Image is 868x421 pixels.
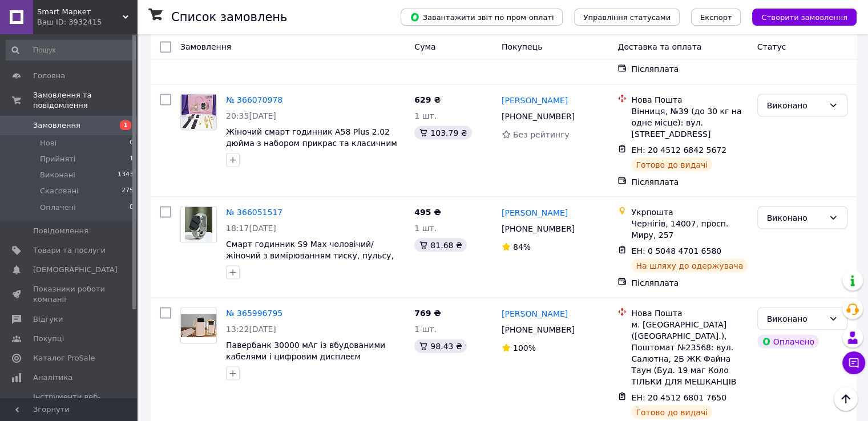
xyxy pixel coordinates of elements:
[226,308,282,317] a: № 365996795
[120,120,131,130] span: 1
[37,17,137,27] div: Ваш ID: 3932415
[226,239,394,271] a: Смарт годинник S9 Max чоловічий/жіночий з вимірюванням тиску, пульсу, крокоміром та повідомленнями
[130,154,134,164] span: 1
[414,42,435,51] span: Cума
[414,95,441,104] span: 629 ₴
[226,207,282,216] a: № 366051517
[33,373,72,383] span: Аналітика
[499,108,577,124] div: [PHONE_NUMBER]
[414,308,441,317] span: 769 ₴
[180,206,217,242] a: Фото товару
[226,127,397,159] a: Жіночий смарт годинник A58 Plus 2.02 дюйма з набором прикрас та класичним годинником
[40,154,75,164] span: Прийняті
[414,339,466,353] div: 98.43 ₴
[767,99,824,111] div: Виконано
[631,145,726,154] span: ЕН: 20 4512 6842 5672
[226,324,276,333] span: 13:22[DATE]
[757,42,786,51] span: Статус
[130,138,134,148] span: 0
[631,318,748,387] div: м. [GEOGRAPHIC_DATA] ([GEOGRAPHIC_DATA].), Поштомат №23568: вул. Салютна, 2Б ЖК Файна Таун (Буд. ...
[40,186,79,196] span: Скасовані
[414,126,471,139] div: 103.79 ₴
[499,321,577,337] div: [PHONE_NUMBER]
[767,312,824,325] div: Виконано
[40,138,56,148] span: Нові
[33,334,64,344] span: Покупці
[180,307,217,343] a: Фото товару
[122,186,134,196] span: 275
[767,211,824,224] div: Виконано
[226,95,282,104] a: № 366070978
[502,207,568,218] a: [PERSON_NAME]
[414,324,437,333] span: 1 шт.
[631,277,748,288] div: Післяплата
[834,387,858,411] button: Наверх
[414,111,437,120] span: 1 шт.
[752,9,857,26] button: Створити замовлення
[33,245,106,256] span: Товари та послуги
[40,203,76,213] span: Оплачені
[226,223,276,232] span: 18:17[DATE]
[410,12,554,22] span: Завантажити звіт по пром-оплаті
[33,90,137,111] span: Замовлення та повідомлення
[499,220,577,236] div: [PHONE_NUMBER]
[757,334,819,348] div: Оплачено
[118,170,134,180] span: 1343
[414,207,441,216] span: 495 ₴
[631,246,721,255] span: ЕН: 0 5048 4701 6580
[180,42,231,51] span: Замовлення
[631,217,748,240] div: Чернігів, 14007, просп. Миру, 257
[6,40,135,60] input: Пошук
[185,207,212,242] img: Фото товару
[33,71,65,81] span: Головна
[33,284,106,305] span: Показники роботи компанії
[617,42,701,51] span: Доставка та оплата
[33,314,63,325] span: Відгуки
[574,9,680,26] button: Управління статусами
[842,351,865,374] button: Чат з покупцем
[401,9,563,26] button: Завантажити звіт по пром-оплаті
[631,206,748,217] div: Укрпошта
[513,129,570,139] span: Без рейтингу
[631,392,726,402] span: ЕН: 20 4512 6801 7650
[226,340,385,361] a: Павербанк 30000 мАг із вбудованими кабелями і цифровим дисплеєм
[180,94,217,130] a: Фото товару
[40,170,75,180] span: Виконані
[414,238,466,252] div: 81.68 ₴
[33,353,95,363] span: Каталог ProSale
[502,94,568,106] a: [PERSON_NAME]
[631,405,712,419] div: Готово до видачі
[631,105,748,139] div: Вінниця, №39 (до 30 кг на одне місце): вул. [STREET_ADDRESS]
[181,94,216,129] img: Фото товару
[631,157,712,171] div: Готово до видачі
[502,42,542,51] span: Покупець
[33,392,106,412] span: Інструменти веб-майстра та SEO
[700,13,732,22] span: Експорт
[33,265,118,275] span: [DEMOGRAPHIC_DATA]
[37,7,123,17] span: Smart Маркет
[130,203,134,213] span: 0
[631,176,748,187] div: Післяплата
[741,12,857,21] a: Створити замовлення
[631,258,748,272] div: На шляху до одержувача
[502,307,568,319] a: [PERSON_NAME]
[171,10,287,24] h1: Список замовлень
[33,226,88,236] span: Повідомлення
[226,111,276,120] span: 20:35[DATE]
[631,63,748,75] div: Післяплата
[631,307,748,318] div: Нова Пошта
[513,242,531,251] span: 84%
[33,120,80,131] span: Замовлення
[181,314,216,337] img: Фото товару
[761,13,847,22] span: Створити замовлення
[513,343,536,352] span: 100%
[631,94,748,105] div: Нова Пошта
[583,13,671,22] span: Управління статусами
[691,9,741,26] button: Експорт
[414,223,437,232] span: 1 шт.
